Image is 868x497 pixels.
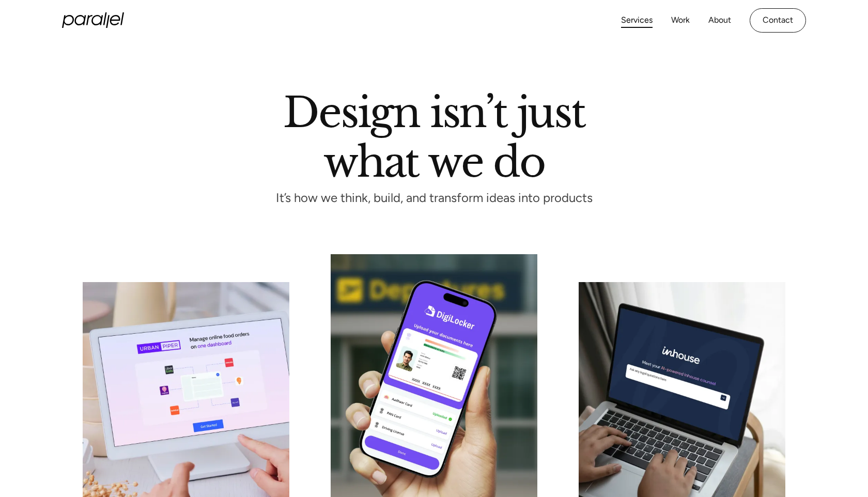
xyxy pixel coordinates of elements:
a: Services [621,13,653,28]
a: Work [671,13,690,28]
h1: Design isn’t just what we do [283,92,585,177]
p: It’s how we think, build, and transform ideas into products [257,194,611,203]
a: Contact [750,8,806,33]
a: home [62,12,124,28]
a: About [708,13,731,28]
